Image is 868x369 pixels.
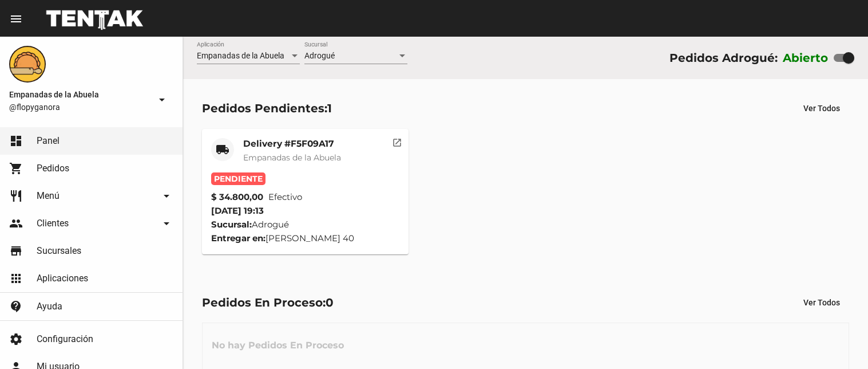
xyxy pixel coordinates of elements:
iframe: chat widget [820,323,857,358]
mat-icon: shopping_cart [9,162,23,175]
span: @flopyganora [9,101,150,113]
span: Empanadas de la Abuela [197,51,284,60]
h3: No hay Pedidos En Proceso [203,328,353,363]
span: Aplicaciones [37,273,88,284]
span: Ver Todos [803,298,840,307]
mat-icon: dashboard [9,134,23,148]
strong: $ 34.800,00 [211,190,263,204]
span: Ver Todos [803,104,840,113]
div: Pedidos En Proceso: [202,293,334,312]
span: Sucursales [37,245,81,257]
mat-icon: settings [9,332,23,346]
mat-icon: store [9,244,23,258]
span: Panel [37,135,60,147]
label: Abierto [783,49,829,67]
span: 0 [326,296,334,309]
span: Configuración [37,333,93,345]
mat-icon: contact_support [9,300,23,313]
span: Adrogué [304,51,335,60]
span: Clientes [37,218,69,229]
span: Pendiente [211,172,265,185]
span: Menú [37,190,60,202]
div: Pedidos Adrogué: [669,49,778,67]
mat-icon: apps [9,272,23,285]
span: Efectivo [268,190,302,204]
img: f0136945-ed32-4f7c-91e3-a375bc4bb2c5.png [9,46,46,83]
span: [DATE] 19:13 [211,205,264,216]
button: Ver Todos [794,292,849,313]
div: Pedidos Pendientes: [202,99,332,117]
mat-icon: menu [9,12,23,26]
span: 1 [327,101,332,115]
strong: Sucursal: [211,219,252,230]
mat-icon: people [9,217,23,230]
span: Empanadas de la Abuela [9,88,150,101]
span: Ayuda [37,301,62,312]
mat-card-title: Delivery #F5F09A17 [243,138,341,150]
mat-icon: open_in_new [392,136,402,146]
mat-icon: local_shipping [216,143,229,156]
strong: Entregar en: [211,233,265,244]
mat-icon: arrow_drop_down [160,189,173,203]
div: Adrogué [211,218,399,231]
span: Empanadas de la Abuela [243,152,341,163]
button: Ver Todos [794,98,849,119]
div: [PERSON_NAME] 40 [211,231,399,245]
span: Pedidos [37,163,69,174]
mat-icon: arrow_drop_down [160,217,173,230]
mat-icon: arrow_drop_down [155,93,169,107]
mat-icon: restaurant [9,189,23,203]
